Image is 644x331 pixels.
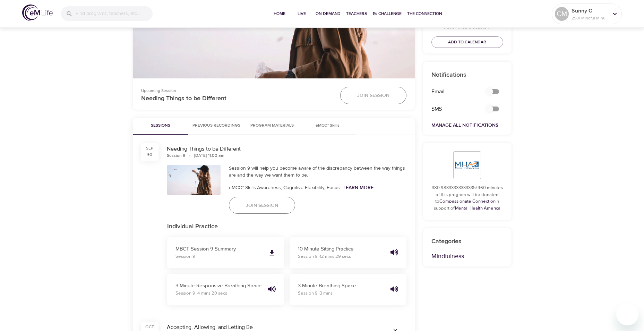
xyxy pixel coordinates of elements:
p: Needing Things to be Different [141,94,332,103]
span: Home [271,10,288,17]
div: [DATE] 11:00 am [194,153,224,159]
span: eMCC™ Skills [304,122,351,129]
span: · 3 mins [319,290,333,296]
p: 3 Minute Responsive Breathing Space [175,282,263,290]
p: 2581 Mindful Minutes [572,15,608,21]
p: Upcoming Session [141,87,332,94]
p: Sunny C [572,7,608,15]
span: On-Demand [316,10,341,17]
img: logo [22,5,53,21]
span: Add to Calendar [448,39,486,46]
p: Notifications [431,70,503,79]
p: Session 9 [175,290,263,297]
p: Session 9 [298,253,385,260]
span: · 4 mins 20 secs [196,290,227,296]
p: Session 9 [298,290,385,297]
iframe: Button to launch messaging window [616,303,638,325]
div: Sep [146,145,154,151]
div: Email [427,84,479,100]
div: 30 [147,151,153,158]
div: Oct [145,324,154,330]
span: The Connection [407,10,442,17]
span: Sessions [137,122,184,129]
p: 3 Minute Breathing Space [298,282,385,290]
a: Learn More [343,185,373,191]
span: Program Materials [249,122,296,129]
a: Compassionate Connection [439,198,496,204]
a: Manage All Notifications [431,122,498,128]
p: Session 9 [175,253,263,260]
p: 10 Minute Sitting Practice [298,245,385,253]
span: · 12 mins 29 secs [319,254,351,259]
span: Live [293,10,310,17]
button: Join Session [229,197,295,214]
div: SMS [427,101,479,117]
span: 1% Challenge [372,10,402,17]
p: MBCT Session 9 Summary [175,245,263,253]
div: CM [555,7,569,21]
div: Session 9 [167,153,185,159]
p: Individual Practice [167,222,406,231]
div: Needing Things to be Different [167,145,406,153]
button: 10 Minute Sitting PracticeSession 9 ·12 mins 29 secs [290,237,406,268]
span: Join Session [246,201,278,210]
a: MBCT Session 9 SummarySession 9 [167,237,284,268]
input: Find programs, teachers, etc... [76,6,153,21]
span: Teachers [346,10,367,17]
span: eMCC™ Skills: Awareness, Cognitive Flexibility, Focus [229,185,340,191]
button: 3 Minute Responsive Breathing SpaceSession 9 ·4 mins 20 secs [167,274,284,305]
span: Previous Recordings [192,122,240,129]
button: Add to Calendar [431,36,503,48]
p: Categories [431,237,503,246]
p: Mindfulness [431,252,503,261]
a: Mental Health America [455,205,500,211]
button: Join Session [340,87,406,104]
div: Session 9 will help you become aware of the discrepancy between the way things are and the way we... [229,165,406,179]
button: 3 Minute Breathing SpaceSession 9 ·3 mins [290,274,406,305]
p: 380.98333333333335/960 minutes of this program will be donated to in support of [431,185,503,212]
span: Join Session [357,91,389,100]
